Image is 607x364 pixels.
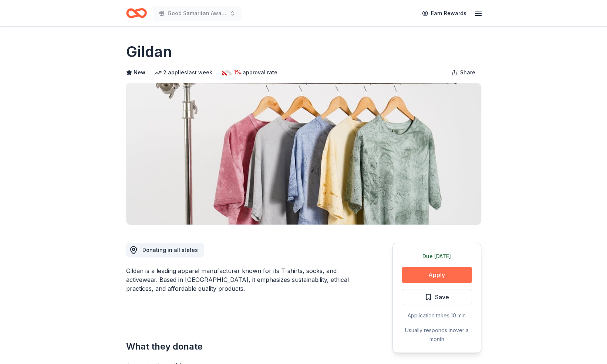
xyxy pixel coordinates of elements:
div: Due [DATE] [402,252,472,261]
span: Donating in all states [142,247,198,253]
button: Share [445,65,481,80]
span: Share [460,68,475,77]
span: 1% [234,68,241,77]
div: 2 applies last week [154,68,212,77]
button: Save [402,289,472,305]
button: Good Samaritan Awards Dinner [153,6,242,21]
h1: Gildan [126,41,172,62]
div: Usually responds in over a month [402,326,472,344]
span: approval rate [243,68,277,77]
span: Good Samaritan Awards Dinner [168,9,227,18]
div: Gildan is a leading apparel manufacturer known for its T-shirts, socks, and activewear. Based in ... [126,266,357,293]
img: Image for Gildan [127,83,481,225]
span: New [134,68,145,77]
a: Earn Rewards [418,7,471,20]
button: Apply [402,267,472,283]
div: Application takes 10 min [402,311,472,320]
span: Save [435,292,449,302]
h2: What they donate [126,341,357,353]
a: Home [126,4,147,22]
